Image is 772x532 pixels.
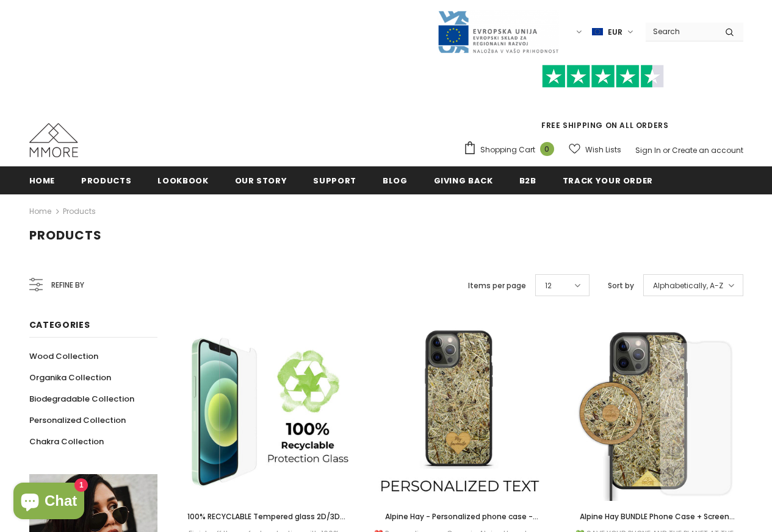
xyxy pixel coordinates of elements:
a: B2B [519,166,536,194]
a: Giving back [434,166,493,194]
span: EUR [608,26,622,38]
a: Wish Lists [569,139,621,160]
span: or [663,145,670,155]
span: Alphabetically, A-Z [653,280,723,292]
img: MMORE Cases [29,123,78,157]
a: Lookbook [157,166,208,194]
span: Products [29,227,102,244]
span: Track your order [563,175,653,186]
a: Sign In [635,145,661,155]
span: Lookbook [157,175,208,186]
span: Personalized Collection [29,414,126,426]
a: Chakra Collection [29,431,104,452]
a: Javni Razpis [437,26,559,37]
span: support [313,175,356,186]
a: 100% RECYCLABLE Tempered glass 2D/3D screen protector [176,510,353,523]
iframe: Customer reviews powered by Trustpilot [463,88,743,119]
input: Search Site [646,23,716,40]
a: Products [63,206,96,216]
a: Alpine Hay - Personalized phone case - Personalized gift [371,510,548,523]
img: Trust Pilot Stars [542,65,664,88]
span: Home [29,175,56,186]
a: Home [29,204,51,219]
a: Create an account [672,145,743,155]
span: Chakra Collection [29,436,104,447]
span: Wood Collection [29,350,98,362]
a: Home [29,166,56,194]
a: Track your order [563,166,653,194]
a: Personalized Collection [29,410,126,431]
a: Wood Collection [29,346,98,367]
span: Refine by [51,278,84,292]
a: Our Story [235,166,287,194]
span: Biodegradable Collection [29,393,134,405]
span: 0 [540,142,554,156]
label: Items per page [468,280,526,292]
span: Giving back [434,175,493,186]
span: Shopping Cart [480,144,535,156]
label: Sort by [608,280,634,292]
a: Organika Collection [29,367,111,388]
span: Blog [383,175,408,186]
img: Javni Razpis [437,10,559,54]
a: support [313,166,356,194]
a: Products [81,166,131,194]
a: Alpine Hay BUNDLE Phone Case + Screen Protector + Alpine Hay Wireless Charger [566,510,743,523]
span: FREE SHIPPING ON ALL ORDERS [463,70,743,130]
span: Categories [29,319,90,331]
span: B2B [519,175,536,186]
a: Shopping Cart 0 [463,141,560,159]
span: Products [81,175,131,186]
span: 12 [545,280,552,292]
span: Wish Lists [585,144,621,156]
a: Blog [383,166,408,194]
span: Organika Collection [29,372,111,383]
inbox-online-store-chat: Shopify online store chat [10,483,88,522]
span: Our Story [235,175,287,186]
a: Biodegradable Collection [29,388,134,410]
